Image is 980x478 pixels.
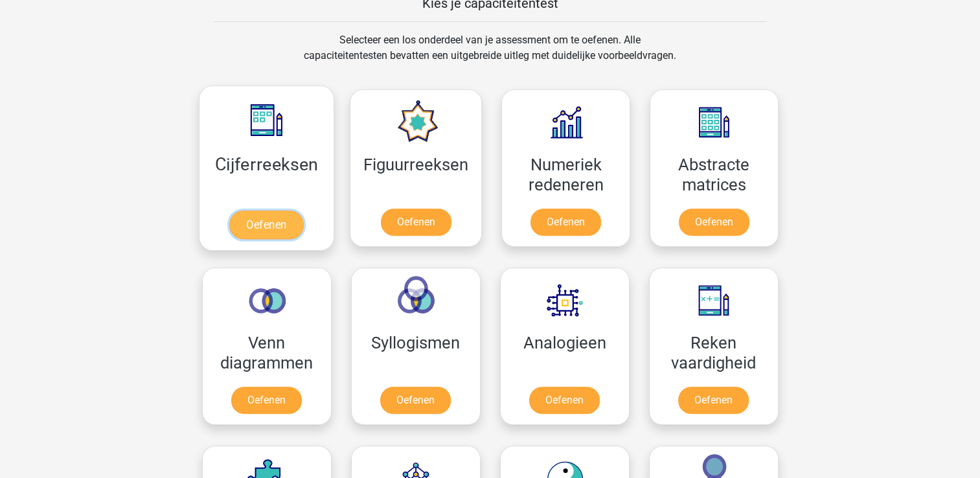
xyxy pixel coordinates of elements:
a: Oefenen [529,387,600,414]
div: Selecteer een los onderdeel van je assessment om te oefenen. Alle capaciteitentesten bevatten een... [291,32,689,79]
a: Oefenen [679,209,749,236]
a: Oefenen [380,387,451,414]
a: Oefenen [381,209,451,236]
a: Oefenen [678,387,749,414]
a: Oefenen [530,209,601,236]
a: Oefenen [229,211,303,239]
a: Oefenen [231,387,302,414]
